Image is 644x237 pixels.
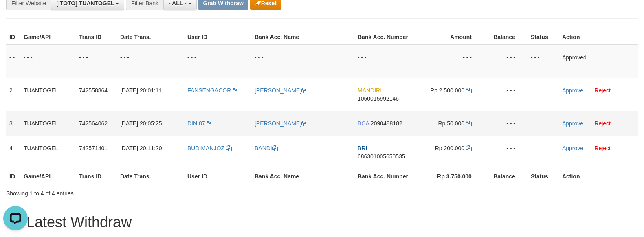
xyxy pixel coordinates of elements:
[466,120,472,127] a: Copy 50000 to clipboard
[562,87,583,94] a: Approve
[6,136,20,169] td: 4
[528,45,559,78] td: - - -
[79,120,108,127] span: 742564062
[6,78,20,111] td: 2
[466,145,472,151] a: Copy 200000 to clipboard
[79,145,108,151] span: 742571401
[187,145,224,151] span: BUDIMANJOZ
[418,30,484,45] th: Amount
[120,120,162,127] span: [DATE] 20:05:25
[484,136,528,169] td: - - -
[255,87,307,94] a: [PERSON_NAME]
[354,169,418,184] th: Bank Acc. Number
[20,45,76,78] td: - - -
[594,87,611,94] a: Reject
[6,214,638,230] h1: 15 Latest Withdraw
[6,186,262,197] div: Showing 1 to 4 of 4 entries
[358,153,405,160] span: Copy 686301005650535 to clipboard
[562,145,583,151] a: Approve
[594,145,611,151] a: Reject
[358,120,369,127] span: BCA
[79,87,108,94] span: 742558864
[418,45,484,78] td: - - -
[6,111,20,136] td: 3
[251,30,354,45] th: Bank Acc. Name
[559,169,638,184] th: Action
[466,87,472,94] a: Copy 2500000 to clipboard
[484,45,528,78] td: - - -
[358,145,367,151] span: BRI
[20,78,76,111] td: TUANTOGEL
[418,169,484,184] th: Rp 3.750.000
[187,120,212,127] a: DINI87
[371,120,402,127] span: Copy 2090488182 to clipboard
[559,30,638,45] th: Action
[484,111,528,136] td: - - -
[187,120,205,127] span: DINI87
[117,169,184,184] th: Date Trans.
[255,120,307,127] a: [PERSON_NAME]
[484,30,528,45] th: Balance
[120,145,162,151] span: [DATE] 20:11:20
[255,145,278,151] a: BANDI
[184,45,251,78] td: - - -
[184,30,251,45] th: User ID
[435,145,464,151] span: Rp 200.000
[594,120,611,127] a: Reject
[20,111,76,136] td: TUANTOGEL
[528,169,559,184] th: Status
[76,169,117,184] th: Trans ID
[20,169,76,184] th: Game/API
[438,120,465,127] span: Rp 50.000
[3,3,28,28] button: Open LiveChat chat widget
[484,78,528,111] td: - - -
[559,45,638,78] td: Approved
[562,120,583,127] a: Approve
[251,45,354,78] td: - - -
[6,45,20,78] td: - - -
[528,30,559,45] th: Status
[20,30,76,45] th: Game/API
[358,87,382,94] span: MANDIRI
[187,145,232,151] a: BUDIMANJOZ
[184,169,251,184] th: User ID
[354,45,418,78] td: - - -
[358,95,399,102] span: Copy 1050015992146 to clipboard
[76,30,117,45] th: Trans ID
[6,30,20,45] th: ID
[251,169,354,184] th: Bank Acc. Name
[354,30,418,45] th: Bank Acc. Number
[76,45,117,78] td: - - -
[117,45,184,78] td: - - -
[117,30,184,45] th: Date Trans.
[430,87,464,94] span: Rp 2.500.000
[120,87,162,94] span: [DATE] 20:01:11
[187,87,231,94] span: FANSENGACOR
[484,169,528,184] th: Balance
[20,136,76,169] td: TUANTOGEL
[187,87,238,94] a: FANSENGACOR
[6,169,20,184] th: ID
